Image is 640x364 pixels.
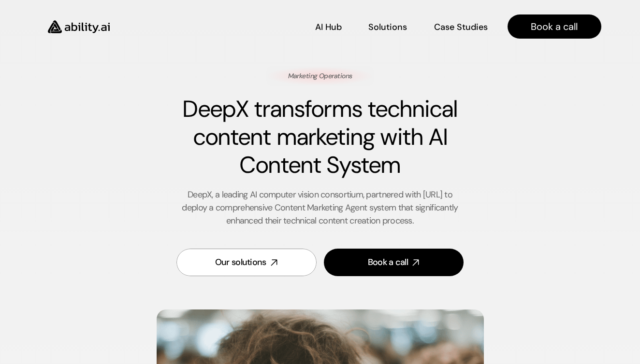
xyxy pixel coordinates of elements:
[215,256,266,268] div: Our solutions
[434,21,487,33] p: Case Studies
[176,249,317,276] a: Our solutions
[507,14,601,39] a: Book a call
[288,71,352,81] p: Marketing Operations
[531,20,578,33] p: Book a call
[175,95,465,179] h1: DeepX transforms technical content marketing with AI Content System
[324,249,464,276] a: Book a call
[175,188,465,227] p: DeepX, a leading AI computer vision consortium, partnered with [URL] to deploy a comprehensive Co...
[368,21,407,33] p: Solutions
[433,18,488,35] a: Case Studies
[368,18,407,35] a: Solutions
[315,18,341,35] a: AI Hub
[368,256,408,268] div: Book a call
[123,14,601,39] nav: Main navigation
[315,21,341,33] p: AI Hub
